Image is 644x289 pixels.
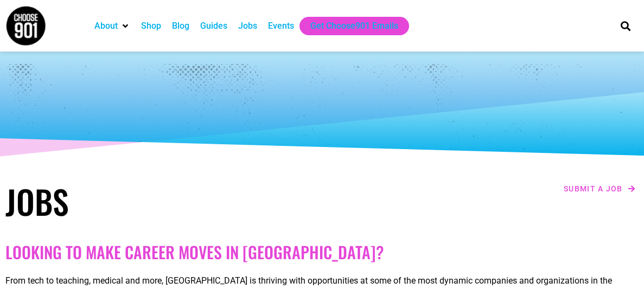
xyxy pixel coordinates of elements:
a: Guides [200,20,227,33]
h1: Jobs [5,182,317,221]
nav: Main nav [89,17,602,35]
a: Jobs [238,20,257,33]
a: Get Choose901 Emails [310,20,398,33]
a: Submit a job [560,182,639,196]
a: Events [268,20,294,33]
div: Search [616,17,634,35]
a: Shop [141,20,161,33]
span: Submit a job [564,185,623,192]
a: About [94,20,118,33]
div: About [89,17,136,35]
h2: Looking to make career moves in [GEOGRAPHIC_DATA]? [5,242,639,262]
a: Blog [172,20,189,33]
